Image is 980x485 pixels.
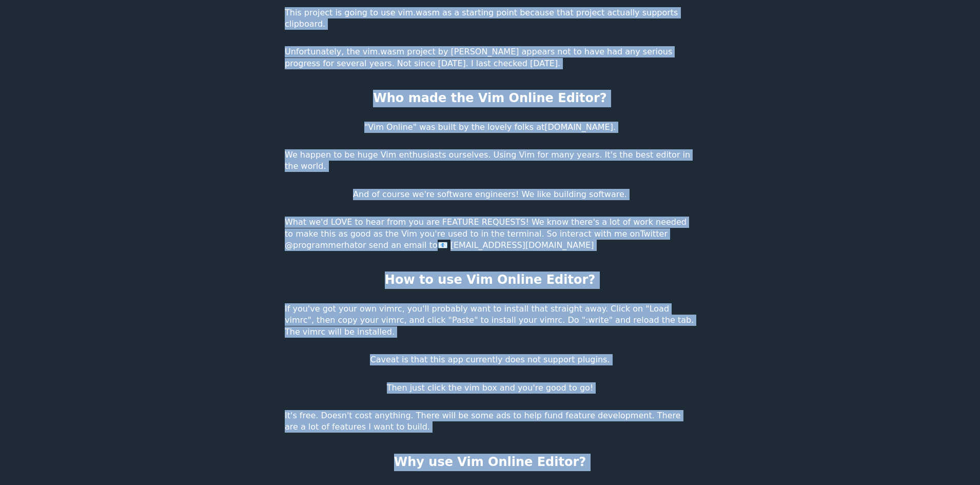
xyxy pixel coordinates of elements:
[285,46,695,69] p: Unfortunately, the vim.wasm project by [PERSON_NAME] appears not to have had any serious progress...
[438,240,594,250] a: [EMAIL_ADDRESS][DOMAIN_NAME]
[544,122,613,132] a: [DOMAIN_NAME]
[353,189,627,200] p: And of course we're software engineers! We like building software.
[394,454,586,471] h2: Why use Vim Online Editor?
[285,149,695,172] p: We happen to be huge Vim enthusiasts ourselves. Using Vim for many years. It's the best editor in...
[387,382,594,394] p: Then just click the vim box and you're good to go!
[285,7,695,30] p: This project is going to use vim.wasm as a starting point because that project actually supports ...
[373,90,607,107] h2: Who made the Vim Online Editor?
[370,354,610,365] p: Caveat is that this app currently does not support plugins.
[385,271,595,289] h2: How to use Vim Online Editor?
[285,303,695,338] p: If you've got your own vimrc, you'll probably want to install that straight away. Click on "Load ...
[285,410,695,433] p: It's free. Doesn't cost anything. There will be some ads to help fund feature development. There ...
[364,122,616,133] p: "Vim Online" was built by the lovely folks at .
[285,217,695,251] p: What we'd LOVE to hear from you are FEATURE REQUESTS! We know there's a lot of work needed to mak...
